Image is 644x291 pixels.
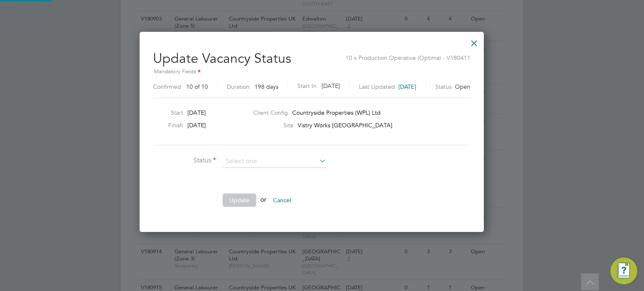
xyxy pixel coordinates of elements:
[223,155,326,168] input: Select one
[153,156,216,165] label: Status
[186,83,208,90] span: 10 of 10
[153,44,470,94] h2: Update Vacancy Status
[153,67,470,77] div: Mandatory Fields
[187,121,206,129] span: [DATE]
[455,83,470,90] span: Open
[398,83,416,90] span: [DATE]
[254,83,278,90] span: 198 days
[187,109,206,116] span: [DATE]
[359,83,395,90] label: Last Updated
[345,50,470,62] span: 10 x Production Operative (Optima) - V180411
[153,193,405,215] li: or
[150,109,183,116] label: Start
[227,83,249,90] label: Duration
[153,83,181,90] label: Confirmed
[223,193,256,207] button: Update
[253,109,288,116] label: Client Config
[298,121,392,129] span: Vistry Works [GEOGRAPHIC_DATA]
[435,83,452,90] label: Status
[266,193,298,207] button: Cancel
[322,82,340,90] span: [DATE]
[292,109,381,116] span: Countryside Properties (WPL) Ltd
[297,81,317,91] label: Start In
[253,121,293,129] label: Site
[150,121,183,129] label: Finish
[610,258,637,284] button: Engage Resource Center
